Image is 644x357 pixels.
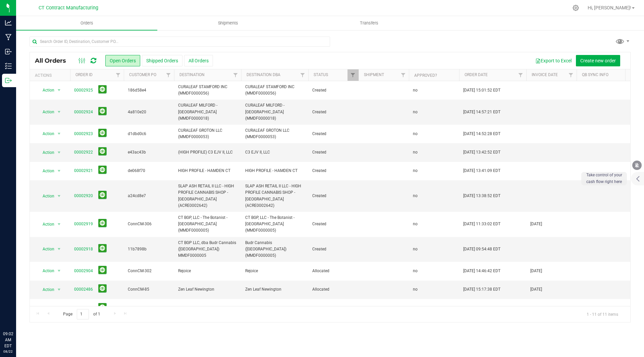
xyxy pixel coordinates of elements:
[37,220,55,229] span: Action
[178,286,237,293] span: Zen Leaf Newington
[463,87,500,94] span: [DATE] 15:01:52 EDT
[16,16,157,30] a: Orders
[413,131,418,137] span: no
[5,63,12,69] inline-svg: Inventory
[532,72,558,77] a: Invoice Date
[245,84,304,97] span: CURALEAF STAMFORD INC (MMDF0000056)
[463,286,500,293] span: [DATE] 15:17:38 EDT
[178,149,237,156] span: (HIGH PROFILE) C3 EJV II, LLC
[178,215,237,234] span: CT BGP, LLC - The Botanist - [GEOGRAPHIC_DATA] (MMDF0000005)
[74,109,93,115] a: 00002924
[5,19,12,26] inline-svg: Analytics
[128,268,170,274] span: ConnCM-302
[37,285,55,294] span: Action
[178,183,237,209] span: SLAP ASH RETAIL II LLC - HIGH PROFILE CANNABIS SHOP - [GEOGRAPHIC_DATA] (ACRE0002642)
[55,303,63,313] span: select
[184,55,213,66] button: All Orders
[413,168,418,174] span: no
[128,131,170,137] span: d1dbd0c6
[128,286,170,293] span: ConnCM-85
[245,286,304,293] span: Zen Leaf Newington
[463,268,500,274] span: [DATE] 14:46:42 EDT
[74,168,93,174] a: 00002921
[74,268,93,274] a: 00002904
[209,20,247,26] span: Shipments
[30,37,330,47] input: Search Order ID, Destination, Customer PO...
[247,72,280,77] a: Destination DBA
[312,221,355,227] span: Created
[163,69,174,81] a: Filter
[413,149,418,156] span: no
[245,102,304,122] span: CURALEAF MILFORD - [GEOGRAPHIC_DATA] (MMDF0000018)
[37,85,55,95] span: Action
[463,168,500,174] span: [DATE] 13:41:09 EDT
[245,149,304,156] span: C3 EJV II, LLC
[3,331,13,349] p: 09:02 AM EDT
[178,240,237,259] span: CT BGP LLC, dba Budr Cannabis ([GEOGRAPHIC_DATA]) MMDF0000005
[55,129,63,138] span: select
[5,48,12,55] inline-svg: Inbound
[531,55,576,66] button: Export to Excel
[581,309,624,319] span: 1 - 11 of 11 items
[129,72,156,77] a: Customer PO
[463,305,500,311] span: [DATE] 11:57:53 EDT
[245,268,304,274] span: Rejoice
[566,69,577,81] a: Filter
[55,166,63,176] span: select
[74,305,93,311] a: 00002115
[178,102,237,122] span: CURALEAF MILFORD - [GEOGRAPHIC_DATA] (MMDF0000018)
[245,215,304,234] span: CT BGP, LLC - The Botanist - [GEOGRAPHIC_DATA] (MMDF0000005)
[105,55,140,66] button: Open Orders
[55,244,63,254] span: select
[55,85,63,95] span: select
[128,246,170,252] span: 11b7898b
[55,266,63,276] span: select
[55,220,63,229] span: select
[530,221,542,227] span: [DATE]
[35,73,67,78] div: Actions
[71,20,102,26] span: Orders
[463,221,500,227] span: [DATE] 11:33:02 EDT
[74,286,93,293] a: 00002486
[37,303,55,313] span: Action
[463,109,500,115] span: [DATE] 14:57:21 EDT
[351,20,387,26] span: Transfers
[77,309,89,319] input: 1
[128,221,170,227] span: ConnCM-306
[413,221,418,227] span: no
[5,77,12,84] inline-svg: Outbound
[37,148,55,157] span: Action
[37,191,55,201] span: Action
[465,72,488,77] a: Order Date
[37,244,55,254] span: Action
[576,55,620,66] button: Create new order
[179,72,205,77] a: Destination
[128,87,170,94] span: 186d58e4
[530,305,542,311] span: [DATE]
[588,5,631,10] span: Hi, [PERSON_NAME]!
[413,193,418,199] span: no
[128,149,170,156] span: e43ac43b
[572,5,580,11] div: Manage settings
[37,166,55,176] span: Action
[37,129,55,138] span: Action
[580,58,616,63] span: Create new order
[530,268,542,274] span: [DATE]
[312,268,355,274] span: Allocated
[74,193,93,199] a: 00002920
[74,149,93,156] a: 00002922
[463,149,500,156] span: [DATE] 13:42:52 EDT
[413,87,418,94] span: no
[299,16,440,30] a: Transfers
[312,149,355,156] span: Created
[128,168,170,174] span: de068f70
[530,286,542,293] span: [DATE]
[515,69,526,81] a: Filter
[113,69,124,81] a: Filter
[312,193,355,199] span: Created
[312,305,355,311] span: Allocated
[37,266,55,276] span: Action
[463,246,500,252] span: [DATE] 09:54:48 EDT
[178,268,237,274] span: Rejoice
[245,305,304,311] span: Zen Leaf Ashford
